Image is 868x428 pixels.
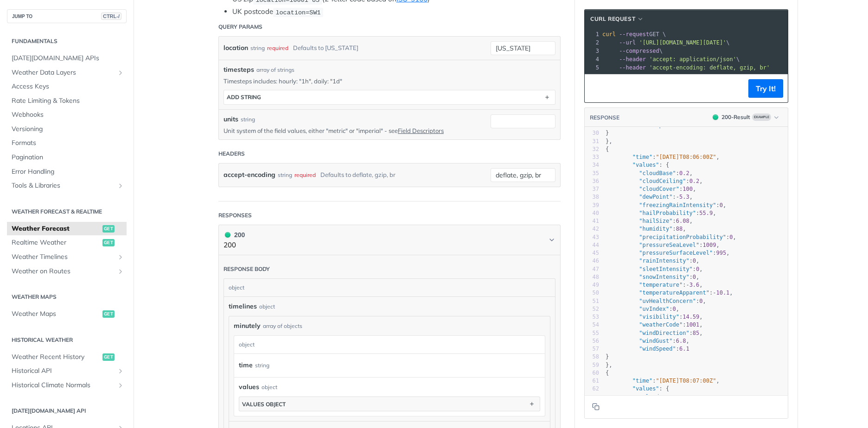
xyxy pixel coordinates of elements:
[602,39,730,46] span: \
[234,321,261,331] span: minutely
[673,306,676,312] span: 0
[632,154,652,160] span: "time"
[7,94,127,108] a: Rate Limiting & Tokens
[585,393,599,401] div: 63
[585,241,599,249] div: 44
[639,290,709,296] span: "temperatureApparent"
[585,185,599,193] div: 37
[218,211,252,220] div: Responses
[7,37,127,45] h2: Fundamentals
[259,302,275,311] div: object
[639,234,726,240] span: "precipitationProbability"
[656,378,716,384] span: "[DATE]T08:07:00Z"
[590,15,635,23] span: cURL Request
[239,382,259,392] span: values
[729,234,733,240] span: 0
[649,56,736,63] span: 'accept: application/json'
[585,257,599,265] div: 46
[585,47,600,55] div: 3
[7,378,127,392] a: Historical Climate NormalsShow subpages for Historical Climate Normals
[606,138,613,145] span: },
[649,64,770,71] span: 'accept-encoding: deflate, gzip, br'
[12,54,124,63] span: [DATE][DOMAIN_NAME] APIs
[250,41,265,55] div: string
[7,151,127,164] a: Pagination
[606,290,733,296] span: : ,
[606,186,696,192] span: : ,
[606,321,703,328] span: : ,
[699,298,702,304] span: 0
[585,153,599,161] div: 33
[241,115,255,124] div: string
[585,170,599,177] div: 35
[683,314,699,320] span: 14.59
[223,240,245,251] p: 200
[606,362,613,368] span: },
[585,129,599,137] div: 30
[12,110,124,120] span: Webhooks
[619,31,649,38] span: --request
[585,249,599,257] div: 45
[619,39,636,46] span: --url
[585,321,599,329] div: 54
[602,31,616,38] span: curl
[639,306,669,312] span: "uvIndex"
[218,23,262,31] div: Query Params
[676,338,686,344] span: 6.8
[234,336,542,353] div: object
[224,90,555,104] button: ADD string
[748,79,783,98] button: Try It!
[683,186,693,192] span: 100
[12,267,115,276] span: Weather on Routes
[585,265,599,273] div: 47
[639,250,713,256] span: "pressureSurfaceLevel"
[585,297,599,305] div: 51
[12,366,115,376] span: Historical API
[639,394,676,400] span: "cloudBase"
[689,282,700,288] span: 3.6
[294,168,316,182] div: required
[676,194,679,200] span: -
[223,265,270,273] div: Response body
[227,94,261,101] div: ADD string
[585,30,600,38] div: 1
[7,9,127,23] button: JUMP TOCTRL-/
[585,63,600,72] div: 5
[606,178,703,184] span: : ,
[585,337,599,345] div: 56
[12,125,124,134] span: Versioning
[7,165,127,179] a: Error Handling
[12,82,124,91] span: Access Keys
[679,394,689,400] span: 0.2
[639,346,676,352] span: "windSpeed"
[639,321,683,328] span: "weatherCode"
[585,345,599,353] div: 57
[585,273,599,281] div: 48
[102,353,115,361] span: get
[262,383,277,391] div: object
[7,364,127,378] a: Historical APIShow subpages for Historical API
[7,307,127,321] a: Weather Mapsget
[239,359,253,372] label: time
[713,290,716,296] span: -
[585,313,599,321] div: 53
[639,298,696,304] span: "uvHealthConcern"
[278,168,292,182] div: string
[676,226,683,232] span: 88
[606,338,689,344] span: : ,
[639,314,679,320] span: "visibility"
[606,298,706,304] span: : ,
[589,113,620,122] button: RESPONSE
[12,68,115,77] span: Weather Data Layers
[606,234,736,240] span: : ,
[639,330,689,336] span: "windDirection"
[679,194,689,200] span: 5.3
[606,202,726,208] span: : ,
[606,266,703,272] span: : ,
[585,369,599,377] div: 60
[606,242,720,248] span: : ,
[232,6,561,17] li: UK postcode
[275,9,320,16] span: location=SW1
[223,126,477,135] p: Unit system of the field values, either "metric" or "imperial" - see
[639,194,672,200] span: "dewPoint"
